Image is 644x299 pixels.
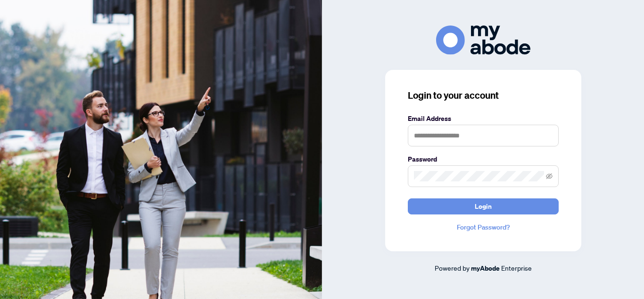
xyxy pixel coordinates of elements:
h3: Login to your account [408,89,559,102]
span: eye-invisible [546,173,553,179]
label: Password [408,154,559,164]
span: Powered by [435,264,470,272]
a: Forgot Password? [408,222,559,232]
label: Email Address [408,113,559,124]
img: ma-logo [436,26,530,54]
a: myAbode [471,263,500,273]
span: Login [475,199,492,214]
button: Login [408,198,559,214]
span: Enterprise [501,264,532,272]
